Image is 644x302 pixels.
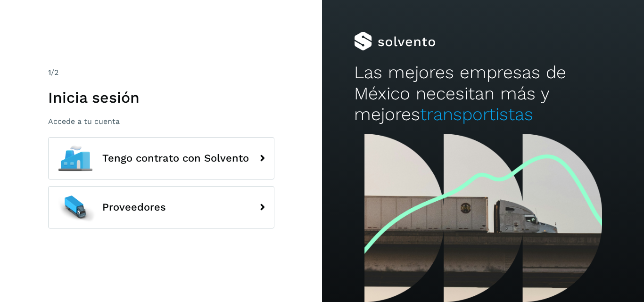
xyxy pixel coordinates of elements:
[102,153,249,164] span: Tengo contrato con Solvento
[420,104,533,124] span: transportistas
[48,67,274,78] div: /2
[48,137,274,180] button: Tengo contrato con Solvento
[48,117,274,126] p: Accede a tu cuenta
[48,89,274,106] h1: Inicia sesión
[102,202,166,213] span: Proveedores
[354,62,611,125] h2: Las mejores empresas de México necesitan más y mejores
[48,68,51,77] span: 1
[48,186,274,229] button: Proveedores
